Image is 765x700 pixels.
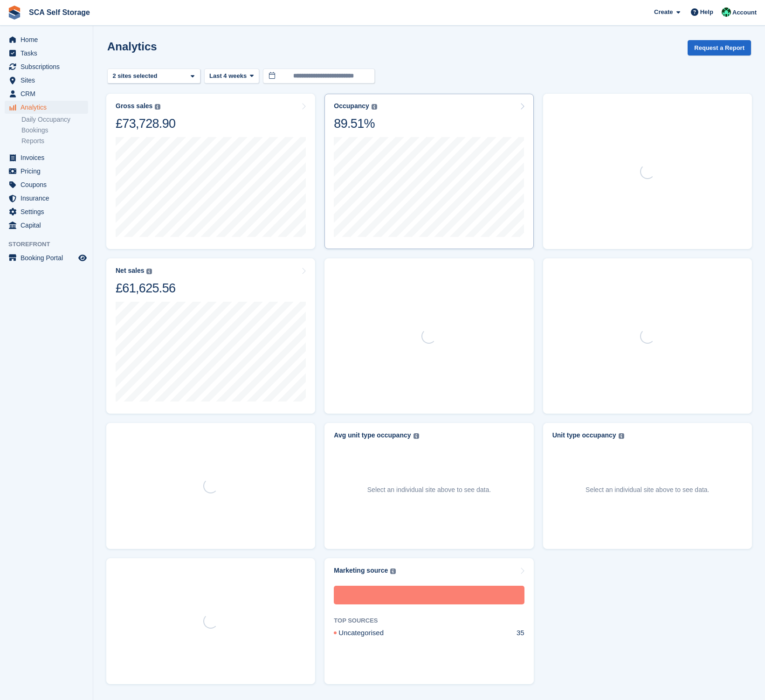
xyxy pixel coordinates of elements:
[5,251,88,264] a: menu
[21,165,76,178] span: Pricing
[5,219,88,232] a: menu
[21,33,76,46] span: Home
[732,8,757,17] span: Account
[21,219,76,232] span: Capital
[116,116,175,132] div: £73,728.90
[5,87,88,100] a: menu
[21,151,76,164] span: Invoices
[586,485,709,495] p: Select an individual site above to see data.
[5,101,88,114] a: menu
[367,485,491,495] p: Select an individual site above to see data.
[5,151,88,164] a: menu
[334,628,406,638] div: Uncategorised
[5,205,88,218] a: menu
[21,74,76,87] span: Sites
[21,47,76,60] span: Tasks
[654,7,673,17] span: Create
[334,102,369,110] div: Occupancy
[5,74,88,87] a: menu
[21,205,76,218] span: Settings
[116,267,144,275] div: Net sales
[25,5,94,20] a: SCA Self Storage
[107,40,157,53] h2: Analytics
[155,104,160,110] img: icon-info-grey-7440780725fd019a000dd9b08b2336e03edf1995a4989e88bcd33f0948082b44.svg
[5,47,88,60] a: menu
[21,192,76,205] span: Insurance
[722,7,731,17] img: Ross Chapman
[209,71,247,81] span: Last 4 weeks
[146,269,152,274] img: icon-info-grey-7440780725fd019a000dd9b08b2336e03edf1995a4989e88bcd33f0948082b44.svg
[8,240,93,249] span: Storefront
[5,33,88,46] a: menu
[116,280,175,296] div: £61,625.56
[7,6,21,20] img: stora-icon-8386f47178a22dfd0bd8f6a31ec36ba5ce8667c1dd55bd0f319d3a0aa187defe.svg
[552,431,616,439] div: Unit type occupancy
[111,71,161,81] div: 2 sites selected
[77,252,88,263] a: Preview store
[21,87,76,100] span: CRM
[204,69,259,84] button: Last 4 weeks
[5,60,88,73] a: menu
[21,60,76,73] span: Subscriptions
[700,7,713,17] span: Help
[334,431,411,439] div: Avg unit type occupancy
[5,165,88,178] a: menu
[21,115,88,124] a: Daily Occupancy
[334,616,524,625] div: TOP SOURCES
[116,102,152,110] div: Gross sales
[517,628,524,638] div: 35
[334,586,524,604] div: Uncategorised
[372,104,377,110] img: icon-info-grey-7440780725fd019a000dd9b08b2336e03edf1995a4989e88bcd33f0948082b44.svg
[688,40,751,55] button: Request a Report
[21,251,76,264] span: Booking Portal
[21,101,76,114] span: Analytics
[21,178,76,191] span: Coupons
[5,178,88,191] a: menu
[390,568,396,574] img: icon-info-grey-7440780725fd019a000dd9b08b2336e03edf1995a4989e88bcd33f0948082b44.svg
[21,126,88,135] a: Bookings
[334,567,388,575] div: Marketing source
[5,192,88,205] a: menu
[334,116,377,132] div: 89.51%
[414,433,419,439] img: icon-info-grey-7440780725fd019a000dd9b08b2336e03edf1995a4989e88bcd33f0948082b44.svg
[21,137,88,146] a: Reports
[619,433,624,439] img: icon-info-grey-7440780725fd019a000dd9b08b2336e03edf1995a4989e88bcd33f0948082b44.svg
